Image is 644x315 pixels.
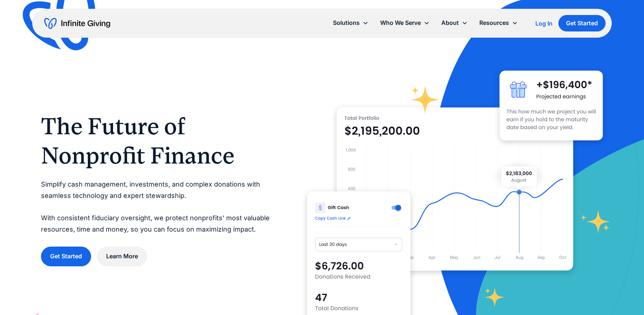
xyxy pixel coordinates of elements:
[97,247,147,266] a: Learn More
[581,210,610,233] img: fundraising star
[479,18,509,28] div: Resources
[333,18,360,28] div: Solutions
[435,15,473,31] div: About
[41,179,278,235] p: Simplify cash management, investments, and complex donations with seamless technology and expert ...
[41,247,91,266] a: Get Started
[535,19,553,28] a: Log In
[327,15,374,31] div: Solutions
[337,107,573,271] img: nonprofit donation platform
[380,18,421,28] div: Who We Serve
[374,15,435,31] div: Who We Serve
[558,15,606,31] a: Get Started
[41,112,278,170] h1: The Future of Nonprofit Finance
[535,20,553,26] div: Log In
[473,15,524,31] div: Resources
[44,18,110,29] a: home
[441,18,459,28] div: About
